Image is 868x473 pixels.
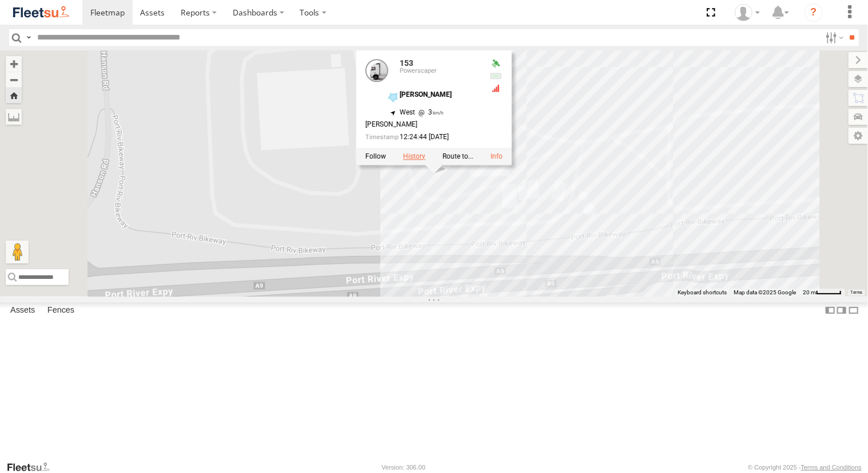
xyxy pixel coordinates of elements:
[805,3,823,22] i: ?
[491,152,503,160] a: View Asset Details
[415,108,444,116] span: 3
[803,289,816,295] span: 20 m
[678,289,727,297] button: Keyboard shortcuts
[11,5,71,20] img: fleetsu-logo-horizontal.svg
[748,464,862,471] div: © Copyright 2025 -
[851,290,863,294] a: Terms
[6,88,22,103] button: Zoom Home
[848,302,859,319] label: Hide Summary Table
[400,108,415,116] span: West
[849,128,868,144] label: Map Settings
[731,4,764,21] div: Kellie Roberts
[400,68,480,75] div: Powerscaper
[6,241,29,263] button: Drag Pegman onto the map to open Street View
[382,464,425,471] div: Version: 306.00
[365,152,386,160] label: Realtime tracking of Asset
[42,303,80,319] label: Fences
[825,302,836,319] label: Dock Summary Table to the Left
[489,59,503,68] div: Valid GPS Fix
[6,462,59,473] a: Visit our Website
[443,152,473,160] label: Route To Location
[365,133,480,141] div: Date/time of location update
[6,56,22,72] button: Zoom in
[799,289,845,297] button: Map Scale: 20 m per 41 pixels
[734,289,796,295] span: Map data ©2025 Google
[6,72,22,88] button: Zoom out
[836,302,847,319] label: Dock Summary Table to the Right
[489,84,503,93] div: GSM Signal = 1
[400,58,413,68] a: 153
[5,303,41,319] label: Assets
[400,91,480,98] div: [PERSON_NAME]
[801,464,862,471] a: Terms and Conditions
[24,29,33,46] label: Search Query
[6,109,22,125] label: Measure
[365,121,480,129] div: [PERSON_NAME]
[489,72,503,81] div: Battery Remaining: 4.18v
[365,59,388,82] a: View Asset Details
[821,29,846,46] label: Search Filter Options
[403,152,425,160] label: View Asset History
